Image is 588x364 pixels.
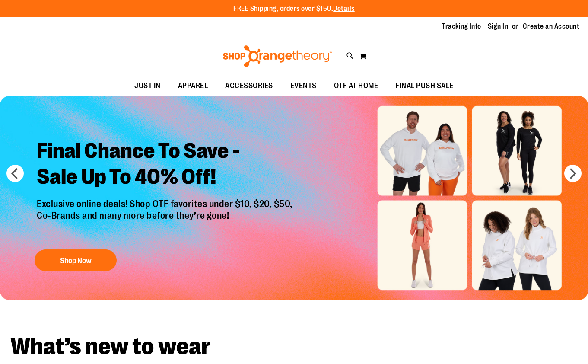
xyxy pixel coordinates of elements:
[225,76,273,96] span: ACCESSORIES
[30,131,301,275] a: Final Chance To Save -Sale Up To 40% Off! Exclusive online deals! Shop OTF favorites under $10, $...
[10,335,578,358] h2: What’s new to wear
[126,76,169,96] a: JUST IN
[6,165,24,182] button: prev
[178,76,208,96] span: APPAREL
[35,249,117,271] button: Shop Now
[282,76,325,96] a: EVENTS
[387,76,462,96] a: FINAL PUSH SALE
[134,76,161,96] span: JUST IN
[169,76,217,96] a: APPAREL
[325,76,387,96] a: OTF AT HOME
[334,76,378,96] span: OTF AT HOME
[395,76,454,96] span: FINAL PUSH SALE
[216,76,282,96] a: ACCESSORIES
[488,22,509,31] a: Sign In
[30,198,301,241] p: Exclusive online deals! Shop OTF favorites under $10, $20, $50, Co-Brands and many more before th...
[442,22,481,31] a: Tracking Info
[222,45,334,67] img: Shop Orangetheory
[564,165,582,182] button: next
[233,4,355,14] p: FREE Shipping, orders over $150.
[290,76,317,96] span: EVENTS
[333,5,355,13] a: Details
[523,22,580,31] a: Create an Account
[30,131,301,198] h2: Final Chance To Save - Sale Up To 40% Off!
